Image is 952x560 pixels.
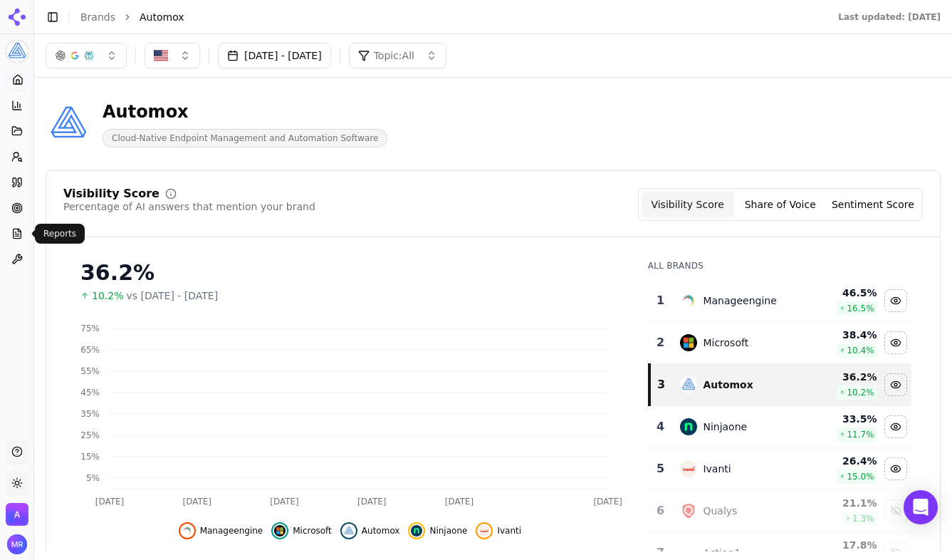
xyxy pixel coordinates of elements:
div: 3 [657,376,666,393]
span: 11.7 % [847,429,874,440]
img: manageengine [182,525,193,536]
img: qualys [680,502,697,519]
span: Automox [140,10,184,24]
a: Brands [80,11,115,23]
img: Maddie Regis [7,534,27,554]
img: microsoft [274,525,286,536]
span: Ninjaone [429,525,467,536]
span: 1.3 % [852,513,874,524]
img: automox [680,376,697,393]
tspan: 25% [80,430,100,440]
button: Hide microsoft data [884,331,907,354]
div: Open Intercom Messenger [904,490,938,524]
div: Microsoft [703,336,748,350]
span: 10.2 % [847,387,874,398]
div: 36.2% [80,260,619,286]
span: Topic: All [374,48,414,63]
div: Automox [103,100,387,123]
span: Ivanti [497,525,521,536]
button: Hide manageengine data [179,522,263,539]
span: Automox [362,525,400,536]
button: Hide manageengine data [884,289,907,312]
button: Current brand: Automox [6,40,28,63]
span: Cloud-Native Endpoint Management and Automation Software [103,129,387,147]
span: vs [DATE] - [DATE] [126,289,218,303]
tr: 1manageengineManageengine46.5%16.5%Hide manageengine data [649,280,911,322]
div: Ninjaone [703,420,747,434]
tspan: 15% [80,452,100,462]
tspan: [DATE] [270,497,299,507]
div: Automox [703,378,753,392]
button: Open organization switcher [6,503,28,526]
tspan: 65% [80,345,100,355]
tspan: [DATE] [357,497,387,507]
tr: 6qualysQualys21.1%1.3%Show qualys data [649,490,911,532]
img: ninjaone [411,525,422,536]
div: Last updated: [DATE] [838,11,941,23]
button: Hide ninjaone data [884,415,907,438]
img: ivanti [478,525,490,536]
button: Hide automox data [340,522,400,539]
button: Share of Voice [734,192,827,217]
span: 10.4 % [847,345,874,356]
tr: 5ivantiIvanti26.4%15.0%Hide ivanti data [649,448,911,490]
div: 2 [655,334,666,351]
div: Ivanti [703,462,731,476]
span: Microsoft [293,525,332,536]
tspan: 5% [86,473,100,483]
button: Hide automox data [884,373,907,396]
div: 38.4 % [810,328,877,342]
span: 10.2% [92,289,123,303]
img: United States [154,48,168,63]
button: Hide ivanti data [476,522,521,539]
tspan: [DATE] [593,497,622,507]
button: [DATE] - [DATE] [218,43,331,68]
div: All Brands [648,260,911,271]
img: microsoft [680,334,697,351]
button: Hide ivanti data [884,457,907,480]
div: Qualys [703,504,737,518]
div: 1 [655,292,666,309]
div: 26.4 % [810,454,877,468]
div: Visibility Score [63,188,159,199]
tspan: 75% [80,323,100,333]
img: Automox [46,101,91,147]
div: 46.5 % [810,286,877,300]
button: Hide microsoft data [271,522,332,539]
div: Reports [35,224,85,244]
tspan: [DATE] [95,497,125,507]
span: 15.0 % [847,471,874,482]
img: automox [343,525,355,536]
tspan: [DATE] [182,497,211,507]
nav: breadcrumb [80,10,810,24]
button: Show qualys data [884,499,907,522]
div: 21.1 % [810,496,877,510]
img: manageengine [680,292,697,309]
div: 4 [655,418,666,435]
span: 16.5 % [847,303,874,314]
img: ivanti [680,460,697,477]
div: 5 [655,460,666,477]
img: Automox [6,40,28,63]
tspan: 45% [80,388,100,398]
button: Visibility Score [642,192,734,217]
tspan: 35% [80,409,100,419]
tr: 2microsoftMicrosoft38.4%10.4%Hide microsoft data [649,322,911,364]
div: Percentage of AI answers that mention your brand [63,199,315,214]
tr: 4ninjaoneNinjaone33.5%11.7%Hide ninjaone data [649,406,911,448]
div: Action1 [703,546,741,560]
tr: 3automoxAutomox36.2%10.2%Hide automox data [649,364,911,406]
img: ninjaone [680,418,697,435]
button: Hide ninjaone data [408,522,467,539]
tspan: 55% [80,366,100,376]
div: Manageengine [703,294,776,308]
tspan: [DATE] [445,497,474,507]
button: Sentiment Score [827,192,919,217]
button: Open user button [7,534,27,554]
div: 6 [655,502,666,519]
span: Manageengine [200,525,263,536]
div: 33.5 % [810,412,877,426]
img: Automox [6,503,28,526]
div: 17.8 % [810,538,877,552]
div: 36.2 % [810,370,877,384]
